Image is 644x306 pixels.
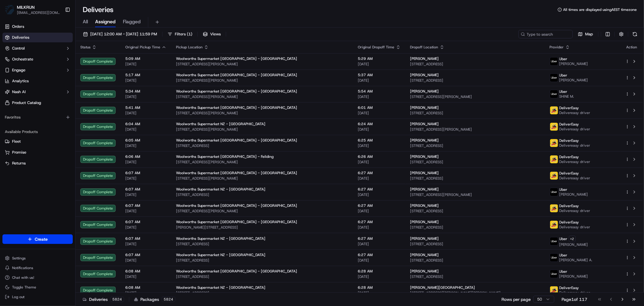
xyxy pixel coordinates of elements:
input: Type to search [518,30,573,38]
span: Woolworths Supermarket [GEOGRAPHIC_DATA] - [GEOGRAPHIC_DATA] [176,171,297,175]
span: [PERSON_NAME][STREET_ADDRESS] [176,225,348,230]
span: Orchestrate [12,57,33,62]
span: 6:07 AM [125,220,166,224]
span: [DATE] [358,78,401,83]
span: 6:28 AM [358,285,401,290]
span: [DATE] [125,94,166,99]
span: [STREET_ADDRESS] [410,176,540,181]
span: 5:29 AM [358,56,401,61]
span: All [83,18,88,25]
span: [STREET_ADDRESS] [176,192,348,197]
button: Notifications [2,264,73,272]
img: uber-new-logo.jpeg [550,57,558,65]
span: [DATE] [125,160,166,164]
span: [STREET_ADDRESS][PERSON_NAME] [176,111,348,116]
span: [STREET_ADDRESS] [176,274,348,279]
span: [DATE] [125,242,166,246]
span: Product Catalog [12,100,41,106]
span: [STREET_ADDRESS][PERSON_NAME] [176,160,348,164]
span: [DATE] [125,127,166,132]
span: Log out [12,295,24,299]
span: [STREET_ADDRESS] [410,111,540,116]
span: [PERSON_NAME] [410,171,439,175]
span: Control [12,46,25,51]
span: [DATE] [358,291,401,295]
span: DeliverEasy [559,138,579,143]
span: 6:01 AM [358,105,401,110]
span: 6:27 AM [358,187,401,192]
span: 6:08 AM [125,285,166,290]
img: MILKRUN [5,5,14,15]
span: Status [80,45,91,50]
span: 6:27 AM [358,203,401,208]
span: [EMAIL_ADDRESS][DOMAIN_NAME] [17,10,60,15]
button: +2 [569,236,576,242]
span: SHINE M. [559,94,574,99]
span: [DATE] [358,94,401,99]
img: uber-new-logo.jpeg [550,254,558,262]
div: 5824 [110,297,124,302]
span: [DATE] [358,62,401,67]
span: Woolworths Supermarket NZ - [GEOGRAPHIC_DATA] [176,285,265,290]
span: Woolworths Supermarket NZ - [GEOGRAPHIC_DATA] [176,122,265,126]
div: Deliveries [83,296,124,302]
button: Returns [2,158,73,168]
span: Delivereasy driver [559,127,591,132]
span: Analytics [12,78,29,84]
span: [PERSON_NAME] [410,187,439,192]
span: Chat with us! [12,275,34,280]
span: [STREET_ADDRESS][PERSON_NAME][PERSON_NAME] [410,291,540,295]
img: uber-new-logo.jpeg [550,270,558,278]
img: delivereasy_logo.png [550,286,558,294]
span: Create [35,236,48,242]
span: Uber [559,269,568,274]
span: Map [585,31,593,37]
span: 6:27 AM [358,252,401,257]
span: Fleet [12,139,21,144]
span: Uber [559,89,568,94]
span: [STREET_ADDRESS][PERSON_NAME] [176,62,348,67]
div: Page 1 of 117 [562,296,587,302]
button: [DATE] 12:00 AM - [DATE] 11:59 PM [80,30,160,38]
span: [STREET_ADDRESS] [176,291,348,295]
div: Packages [134,296,175,302]
button: Toggle Theme [2,283,73,291]
span: [PERSON_NAME][GEOGRAPHIC_DATA] [410,285,475,290]
button: Fleet [2,137,73,146]
button: Nash AI [2,87,73,97]
span: [STREET_ADDRESS] [410,143,540,148]
span: [PERSON_NAME] [559,192,588,197]
span: [PERSON_NAME] [559,274,588,279]
span: 6:06 AM [125,154,166,159]
span: Filters [175,31,192,37]
img: uber-new-logo.jpeg [550,74,558,82]
img: delivereasy_logo.png [550,106,558,114]
span: [DATE] 12:00 AM - [DATE] 11:59 PM [90,31,157,37]
span: 6:07 AM [125,187,166,192]
span: Woolworths Supermarket [GEOGRAPHIC_DATA] - [GEOGRAPHIC_DATA] [176,138,297,143]
span: [DATE] [125,225,166,230]
span: [PERSON_NAME] [410,122,439,126]
span: [PERSON_NAME] [559,61,588,66]
span: [DATE] [125,176,166,181]
button: MILKRUNMILKRUN[EMAIL_ADDRESS][DOMAIN_NAME] [2,2,62,17]
span: Woolworths Supermarket [GEOGRAPHIC_DATA] - [GEOGRAPHIC_DATA] [176,203,297,208]
button: Settings [2,254,73,262]
span: [DATE] [125,143,166,148]
span: [STREET_ADDRESS] [410,274,540,279]
span: [PERSON_NAME] [559,242,588,247]
span: DeliverEasy [559,285,579,290]
div: Favorites [2,112,73,122]
span: 5:34 AM [125,89,166,94]
a: Product Catalog [2,98,73,108]
button: Refresh [631,30,639,38]
span: 6:26 AM [358,154,401,159]
span: DeliverEasy [559,122,579,127]
h1: Deliveries [83,5,114,15]
span: Notifications [12,265,33,270]
span: DeliverEasy [559,203,579,208]
span: Returns [12,161,26,166]
span: [DATE] [358,225,401,230]
span: Flagged [123,18,141,25]
span: Uber [559,73,568,78]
